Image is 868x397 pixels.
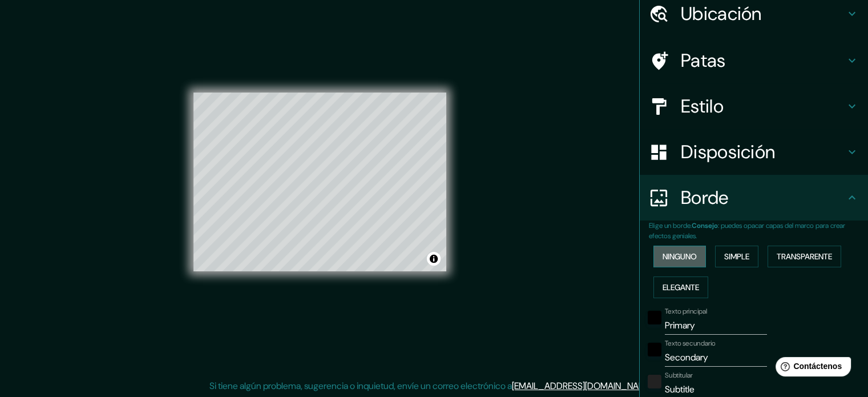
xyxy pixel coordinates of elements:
[649,221,692,230] font: Elige un borde.
[663,251,697,262] font: Ninguno
[427,252,441,266] button: Activar o desactivar atribución
[640,38,868,83] div: Patas
[649,221,845,240] font: : puedes opacar capas del marco para crear efectos geniales.
[648,375,661,388] button: color-222222
[640,129,868,175] div: Disposición
[640,83,868,129] div: Estilo
[653,276,708,298] button: Elegante
[681,140,775,164] font: Disposición
[665,339,716,348] font: Texto secundario
[665,307,707,316] font: Texto principal
[681,2,762,26] font: Ubicación
[663,282,699,292] font: Elegante
[681,186,729,210] font: Borde
[512,380,653,392] a: [EMAIL_ADDRESS][DOMAIN_NAME]
[715,246,758,267] button: Simple
[768,246,841,267] button: Transparente
[681,94,724,118] font: Estilo
[681,49,726,73] font: Patas
[209,380,512,392] font: Si tiene algún problema, sugerencia o inquietud, envíe un correo electrónico a
[692,221,718,230] font: Consejo
[648,343,661,356] button: negro
[640,175,868,220] div: Borde
[766,352,855,384] iframe: Lanzador de widgets de ayuda
[665,371,693,380] font: Subtitular
[653,246,706,267] button: Ninguno
[648,311,661,324] button: negro
[724,251,749,262] font: Simple
[777,251,832,262] font: Transparente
